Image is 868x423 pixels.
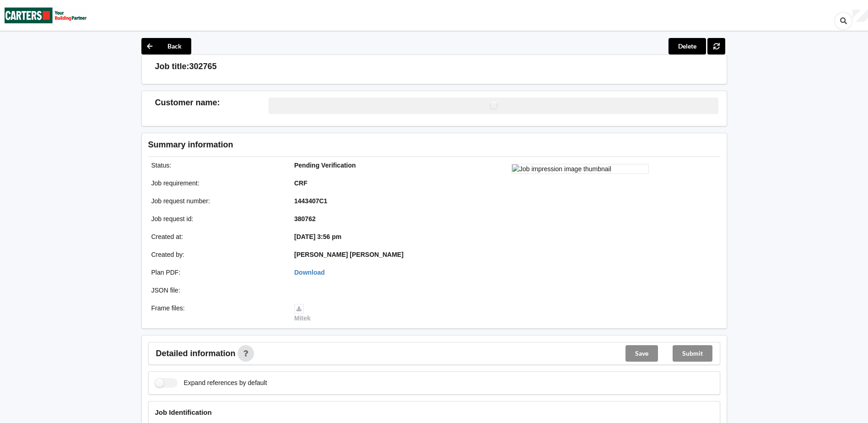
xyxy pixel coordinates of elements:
button: Delete [669,38,706,54]
div: Job requirement : [145,179,288,188]
h3: Job title: [155,61,189,72]
button: Back [141,38,191,54]
div: User Profile [852,10,868,22]
h3: Summary information [148,140,574,150]
b: 1443407C1 [294,197,327,205]
h3: Customer name : [155,98,269,108]
a: Download [294,269,325,276]
b: 380762 [294,215,316,222]
img: Carters [5,0,87,30]
b: [PERSON_NAME] [PERSON_NAME] [294,251,404,258]
div: Plan PDF : [145,268,288,277]
img: Job impression image thumbnail [512,164,649,174]
label: Expand references by default [155,378,267,388]
div: Job request id : [145,214,288,223]
h4: Job Identification [155,408,713,417]
a: Mitek [294,304,311,322]
b: Pending Verification [294,162,356,169]
div: JSON file : [145,286,288,295]
div: Frame files : [145,304,288,323]
span: Detailed information [156,349,236,358]
h3: 302765 [189,61,217,72]
b: [DATE] 3:56 pm [294,233,341,240]
div: Status : [145,161,288,170]
div: Created by : [145,250,288,259]
div: Created at : [145,232,288,241]
b: CRF [294,179,307,187]
div: Job request number : [145,196,288,206]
